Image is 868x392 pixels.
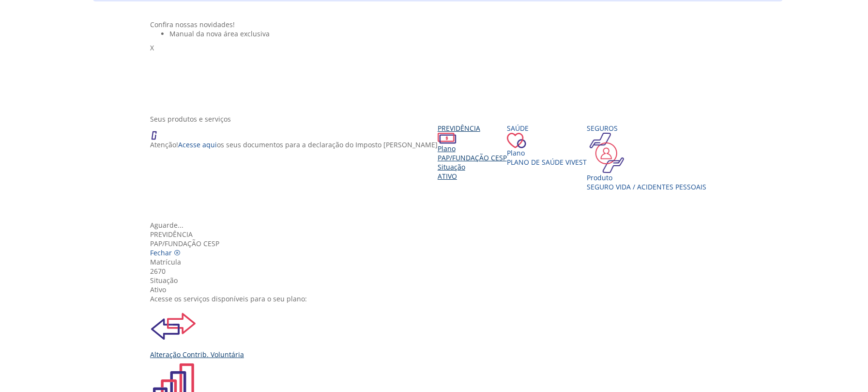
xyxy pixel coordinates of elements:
[587,133,627,173] img: ico_seguros.png
[150,267,725,276] div: 2670
[169,29,270,38] span: Manual da nova área exclusiva
[150,20,725,29] div: Confira nossas novidades!
[150,140,438,149] p: Atenção! os seus documentos para a declaração do Imposto [PERSON_NAME]
[150,303,197,350] img: ContrbVoluntaria.svg
[507,133,526,148] img: ico_coracao.png
[150,43,154,52] span: X
[150,114,725,124] div: Seus produtos e serviços
[438,124,507,133] div: Previdência
[150,230,725,239] div: Previdência
[150,248,181,257] a: Fechar
[150,20,725,105] section: <span lang="pt-BR" dir="ltr">Visualizador do Conteúdo da Web</span> 1
[587,182,706,191] div: Seguro Vida / Acidentes Pessoais
[507,124,587,133] div: Saúde
[438,133,457,144] img: ico_dinheiro.png
[150,285,725,294] div: Ativo
[150,257,725,267] div: Matrícula
[150,276,725,285] div: Situação
[150,239,219,248] span: PAP/Fundação CESP
[587,173,706,182] div: Produto
[438,124,507,181] a: Previdência PlanoPAP/Fundação CESP SituaçãoAtivo
[438,144,507,153] div: Plano
[507,124,587,167] a: Saúde PlanoPlano de Saúde VIVEST
[438,153,507,162] span: PAP/Fundação CESP
[438,162,507,172] div: Situação
[150,294,725,303] div: Acesse os serviços disponíveis para o seu plano:
[150,248,172,257] span: Fechar
[438,172,457,181] span: Ativo
[587,124,706,133] div: Seguros
[150,303,725,359] a: Alteração Contrib. Voluntária
[178,140,217,149] a: Acesse aqui
[150,124,167,140] img: ico_atencao.png
[507,148,587,157] div: Plano
[150,350,725,359] div: Alteração Contrib. Voluntária
[507,157,587,167] span: Plano de Saúde VIVEST
[587,124,706,191] a: Seguros Produto Seguro Vida / Acidentes Pessoais
[150,220,725,230] div: Aguarde...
